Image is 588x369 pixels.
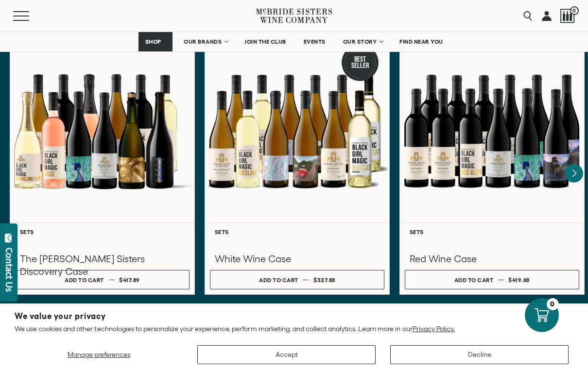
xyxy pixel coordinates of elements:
div: Add to cart [454,273,494,287]
p: We use cookies and other technologies to personalize your experience, perform marketing, and coll... [15,324,573,333]
h3: White Wine Case [215,252,380,265]
button: Accept [197,345,376,364]
div: Contact Us [4,248,14,292]
button: Add to cart $417.89 [15,270,190,289]
a: OUR STORY [337,32,389,51]
h2: We value your privacy [15,312,573,320]
a: SHOP [138,32,173,51]
a: FIND NEAR YOU [393,32,450,51]
span: OUR STORY [343,38,377,45]
h6: Sets [215,229,380,235]
span: Manage preferences [68,351,130,358]
span: OUR BRANDS [184,38,222,45]
span: EVENTS [304,38,326,45]
span: SHOP [145,38,161,45]
div: Add to cart [259,273,298,287]
a: McBride Sisters Full Set Sets The [PERSON_NAME] Sisters Discovery Case Add to cart $417.89 [10,34,195,295]
button: Add to cart $327.88 [210,270,384,289]
a: JOIN THE CLUB [238,32,293,51]
div: Add to cart [65,273,104,287]
button: Mobile Menu Trigger [13,11,48,21]
button: Next [565,164,583,183]
h6: Sets [20,229,185,235]
span: 0 [570,6,579,15]
span: $419.88 [508,277,530,283]
span: FIND NEAR YOU [399,38,443,45]
div: 0 [547,298,559,310]
a: Red Wine Case Sets Red Wine Case Add to cart $419.88 [399,34,585,295]
a: EVENTS [297,32,332,51]
span: $417.89 [119,277,140,283]
a: Best Seller White Wine Case Sets White Wine Case Add to cart $327.88 [205,34,390,295]
h6: Sets [410,229,574,235]
h3: The [PERSON_NAME] Sisters Discovery Case [20,252,185,278]
span: JOIN THE CLUB [244,38,286,45]
h3: Red Wine Case [410,252,574,265]
a: Privacy Policy. [413,325,455,333]
button: Add to cart $419.88 [405,270,579,289]
button: Manage preferences [15,345,183,364]
span: $327.88 [313,277,335,283]
button: Decline [390,345,569,364]
a: OUR BRANDS [177,32,233,51]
